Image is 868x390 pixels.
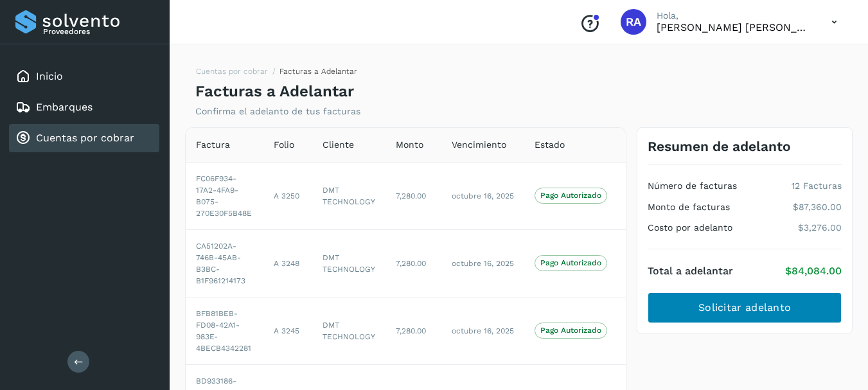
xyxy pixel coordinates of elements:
span: Folio [274,138,294,152]
p: Pago Autorizado [540,191,601,200]
h4: Costo por adelanto [648,222,732,233]
p: Pago Autorizado [540,326,601,335]
span: octubre 16, 2025 [452,191,514,200]
td: DMT TECHNOLOGY [312,162,385,229]
a: Embarques [36,101,93,113]
h4: Número de facturas [648,181,737,191]
td: DMT TECHNOLOGY [312,229,385,297]
span: 7,280.00 [396,326,426,335]
td: A 3248 [263,229,312,297]
span: octubre 16, 2025 [452,326,514,335]
td: A 3245 [263,297,312,364]
span: octubre 16, 2025 [452,259,514,268]
h4: Total a adelantar [648,265,733,277]
span: 7,280.00 [396,191,426,200]
p: $87,360.00 [793,202,842,213]
nav: breadcrumb [195,66,357,82]
h3: Resumen de adelanto [648,138,791,154]
p: Raphael Argenis Rubio Becerril [657,21,811,33]
td: DMT TECHNOLOGY [312,297,385,364]
a: Inicio [36,70,63,82]
span: Cliente [323,138,354,152]
p: Confirma el adelanto de tus facturas [195,106,360,117]
button: Solicitar adelanto [648,292,842,323]
div: Embarques [9,93,159,121]
p: $84,084.00 [785,265,842,277]
span: Vencimiento [452,138,506,152]
div: Cuentas por cobrar [9,124,159,152]
h4: Monto de facturas [648,202,730,213]
p: Proveedores [43,27,154,36]
p: Pago Autorizado [540,258,601,267]
span: Solicitar adelanto [698,301,791,315]
td: CA51202A-746B-45AB-B3BC-B1F961214173 [186,229,263,297]
p: $3,276.00 [798,222,842,233]
td: BFB81BEB-FD08-42A1-983E-4BECB4342281 [186,297,263,364]
span: 7,280.00 [396,259,426,268]
span: Estado [535,138,565,152]
a: Cuentas por cobrar [36,132,134,144]
h4: Facturas a Adelantar [195,82,354,101]
a: Cuentas por cobrar [196,67,268,76]
span: Facturas a Adelantar [279,67,357,76]
div: Inicio [9,62,159,91]
span: Factura [196,138,230,152]
p: Hola, [657,10,811,21]
p: 12 Facturas [792,181,842,191]
span: Monto [396,138,423,152]
td: A 3250 [263,162,312,229]
td: FC06F934-17A2-4FA9-B075-270E30F5B48E [186,162,263,229]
